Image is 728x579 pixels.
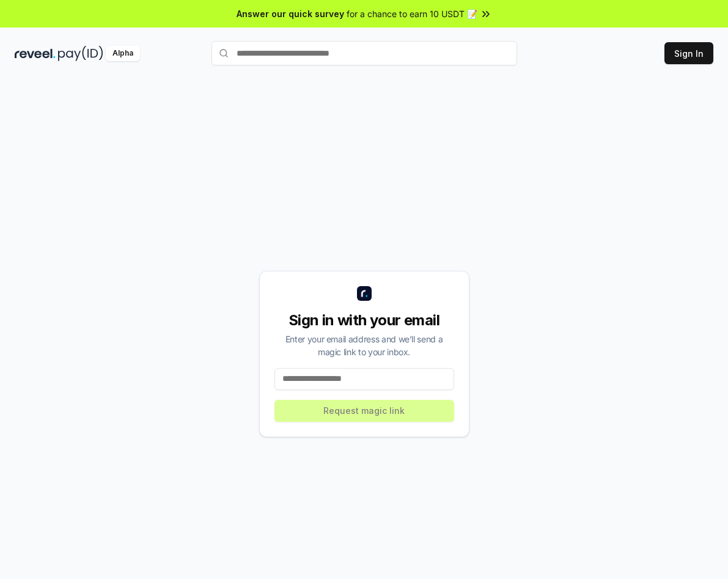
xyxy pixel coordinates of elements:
span: Answer our quick survey [237,7,344,20]
img: reveel_dark [15,46,56,61]
div: Alpha [106,46,140,61]
img: logo_small [357,286,372,301]
img: pay_id [58,46,103,61]
div: Enter your email address and we’ll send a magic link to your inbox. [274,333,454,358]
button: Sign In [664,42,713,64]
div: Sign in with your email [274,311,454,330]
span: for a chance to earn 10 USDT 📝 [347,7,477,20]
